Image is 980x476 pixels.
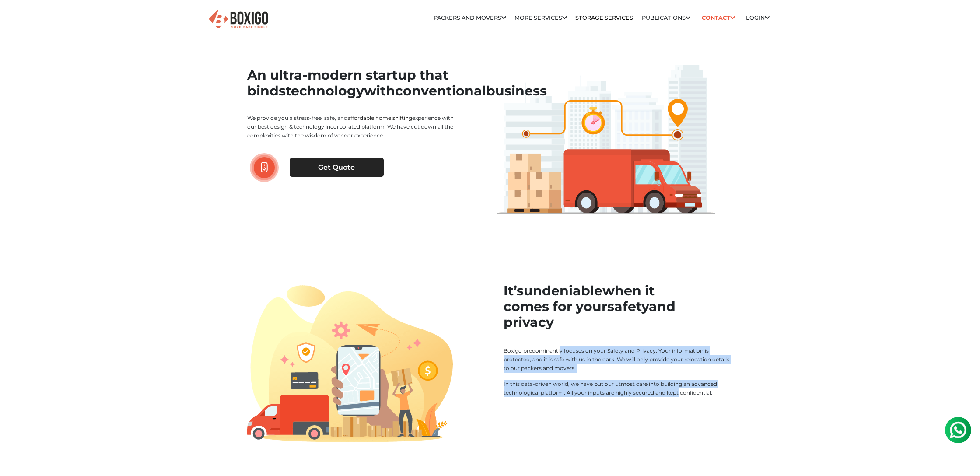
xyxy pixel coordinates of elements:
[208,9,269,30] img: Boxigo
[504,314,554,330] span: privacy
[514,14,567,21] a: More services
[504,380,733,397] p: In this data-driven world, we have put our utmost care into building an advanced technological pl...
[247,283,453,442] img: boxigo_secutiry_privacy
[247,67,460,99] h1: An ultra-modern startup that binds with business
[699,11,738,24] a: Contact
[347,115,412,121] a: affordable home shifting
[642,14,690,21] a: Publications
[607,298,649,315] span: safety
[290,158,384,176] a: Get Quote
[261,162,268,173] img: boxigo_packers_and_movers_scroll
[575,14,633,21] a: Storage Services
[524,283,602,299] span: undeniable
[286,83,364,99] span: technology
[395,83,486,99] span: conventional
[434,14,506,21] a: Packers and Movers
[746,14,770,21] a: Login
[504,283,733,330] h2: It’s when it comes for your and
[497,65,715,214] img: boxigo_aboutus_truck_nav
[9,9,26,26] img: whatsapp-icon.svg
[504,346,733,373] p: Boxigo predominantly focuses on your Safety and Privacy. Your information is protected, and it is...
[247,114,460,140] p: We provide you a stress-free, safe, and experience with our best design & technology incorporated...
